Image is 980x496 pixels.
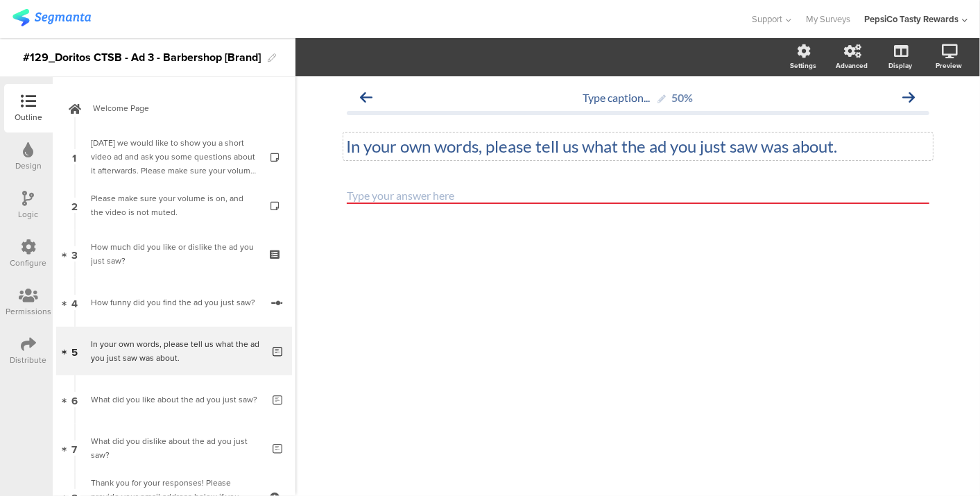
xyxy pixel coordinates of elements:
[10,354,47,366] div: Distribute
[15,160,42,172] div: Design
[671,91,693,104] div: 50%
[347,136,929,157] p: In your own words, please tell us what the ad you just saw was about.
[56,278,292,327] a: 4 How funny did you find the ad you just saw?
[91,337,262,365] div: In your own words, please tell us what the ad you just saw was about.
[583,91,650,104] span: Type caption...
[73,149,77,164] span: 1
[71,343,78,359] span: 5
[72,441,78,456] span: 7
[888,60,912,71] div: Display
[91,191,257,219] div: Please make sure your volume is on, and the video is not muted.
[56,230,292,278] a: 3 How much did you like or dislike the ad you just saw?
[19,208,39,221] div: Logic
[91,296,261,309] div: How funny did you find the ad you just saw?
[936,60,962,71] div: Preview
[6,305,51,318] div: Permissions
[93,101,270,115] span: Welcome Page
[15,111,42,123] div: Outline
[864,12,958,26] div: PepsiCo Tasty Rewards
[56,375,292,424] a: 6 What did you like about the ad you just saw?
[71,295,78,310] span: 4
[91,136,257,178] div: Today we would like to show you a short video ad and ask you some questions about it afterwards. ...
[790,60,816,71] div: Settings
[56,327,292,375] a: 5 In your own words, please tell us what the ad you just saw was about.
[10,257,47,269] div: Configure
[71,392,78,407] span: 6
[12,9,91,26] img: segmanta logo
[56,132,292,181] a: 1 [DATE] we would like to show you a short video ad and ask you some questions about it afterward...
[753,12,783,26] span: Support
[91,240,257,268] div: How much did you like or dislike the ad you just saw?
[56,181,292,230] a: 2 Please make sure your volume is on, and the video is not muted.
[836,60,868,71] div: Advanced
[91,434,262,462] div: What did you dislike about the ad you just saw?
[23,46,261,69] div: #129_Doritos CTSB - Ad 3 - Barbershop [Brand]
[56,424,292,472] a: 7 What did you dislike about the ad you just saw?
[71,246,78,262] span: 3
[91,393,262,407] div: What did you like about the ad you just saw?
[71,198,78,213] span: 2
[56,84,292,132] a: Welcome Page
